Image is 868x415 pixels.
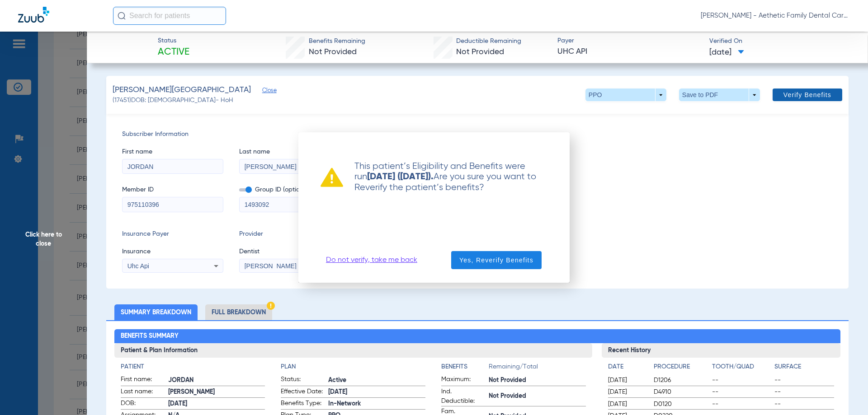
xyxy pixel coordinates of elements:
img: warning already ran verification recently [321,168,343,187]
a: Do not verify, take me back [326,256,417,265]
p: This patient’s Eligibility and Benefits were run Are you sure you want to Reverify the patient’s ... [343,161,547,193]
button: Yes, Reverify Benefits [451,251,542,269]
strong: [DATE] ([DATE]). [367,173,434,182]
iframe: Chat Widget [823,372,868,415]
span: Yes, Reverify Benefits [459,256,533,265]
